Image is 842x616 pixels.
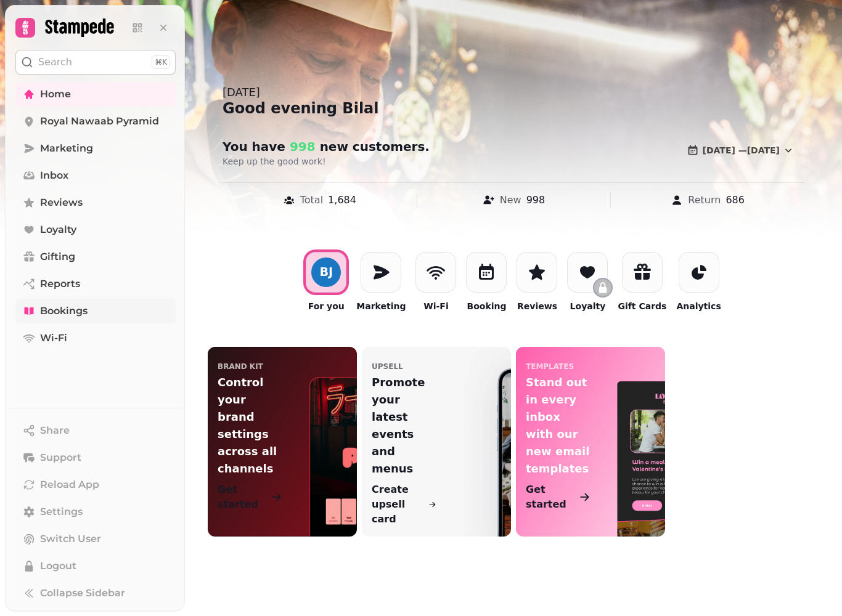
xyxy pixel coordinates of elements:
a: Wi-Fi [15,326,176,351]
a: templatesStand out in every inbox with our new email templatesGet started [516,347,665,537]
div: Good evening Bilal [223,99,804,118]
span: Gifting [40,249,75,264]
div: B J [319,266,333,278]
p: upsell [372,362,403,371]
p: Loyalty [570,300,606,312]
button: Reload App [15,472,176,497]
a: Royal Nawaab Pyramid [15,109,176,134]
a: Bookings [15,299,176,323]
p: Booking [467,300,506,312]
span: Home [40,87,71,102]
span: Loyalty [40,222,76,237]
a: Brand KitControl your brand settings across all channelsGet started [208,347,357,537]
p: Reviews [517,300,557,312]
span: Marketing [40,141,93,156]
p: Create upsell card [372,482,426,527]
span: 998 [285,139,316,154]
p: Stand out in every inbox with our new email templates [526,374,591,477]
a: Home [15,82,176,107]
span: Share [40,423,70,438]
p: Get started [218,482,268,512]
p: Brand Kit [218,362,263,371]
a: Reviews [15,190,176,215]
span: Settings [40,505,83,519]
span: Wi-Fi [40,331,67,346]
span: Logout [40,559,76,573]
p: Analytics [676,300,721,312]
p: Gift Cards [618,300,666,312]
a: Gifting [15,245,176,269]
p: Search [38,55,72,70]
a: Settings [15,500,176,524]
a: Loyalty [15,217,176,242]
div: ⌘K [152,55,170,69]
a: Marketing [15,136,176,161]
button: [DATE] —[DATE] [677,138,804,163]
span: Inbox [40,168,68,183]
a: upsellPromote your latest events and menusCreate upsell card [362,347,511,537]
span: Bookings [40,304,88,318]
span: Royal Nawaab Pyramid [40,114,159,129]
p: Control your brand settings across all channels [218,374,282,477]
p: For you [308,300,345,312]
a: Reports [15,272,176,296]
iframe: Chat Widget [780,557,842,616]
span: Reports [40,277,80,291]
span: Support [40,450,81,465]
p: Keep up the good work! [223,155,538,168]
a: Inbox [15,163,176,188]
p: templates [526,362,574,371]
button: Search⌘K [15,50,176,75]
p: Marketing [356,300,406,312]
button: Collapse Sidebar [15,581,176,606]
span: [DATE] — [DATE] [703,146,780,155]
span: Reload App [40,477,99,492]
span: Collapse Sidebar [40,586,125,601]
span: Reviews [40,195,83,210]
button: Logout [15,554,176,578]
h2: You have new customer s . [223,138,459,155]
button: Support [15,445,176,470]
p: Wi-Fi [423,300,448,312]
p: Promote your latest events and menus [372,374,436,477]
div: [DATE] [223,84,804,101]
span: Switch User [40,532,101,546]
button: Share [15,418,176,443]
button: Switch User [15,527,176,551]
p: Get started [526,482,576,512]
